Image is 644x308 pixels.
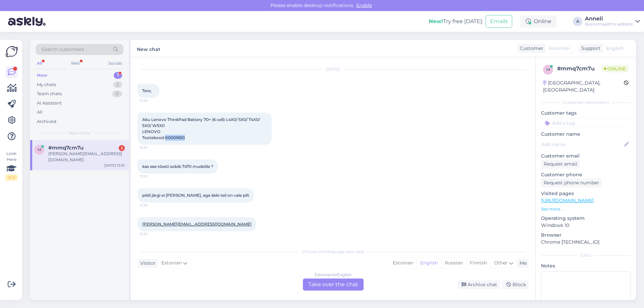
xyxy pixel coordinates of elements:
input: Add a tag [541,118,631,128]
div: 2 / 3 [5,175,17,181]
p: Chrome [TECHNICAL_ID] [541,239,631,246]
img: Askly Logo [5,45,18,58]
div: All [36,59,43,68]
div: 3 [119,145,125,151]
div: Block [502,280,529,289]
div: [DATE] 13:35 [104,163,125,168]
span: Estonian [161,259,182,267]
div: 2 [113,81,122,88]
div: Estonian [389,258,417,268]
div: Me [517,260,527,267]
a: [URL][DOMAIN_NAME] [541,197,594,203]
div: # mmq7cm7u [557,65,601,73]
p: Customer email [541,152,631,160]
p: See more ... [541,206,631,212]
div: [PERSON_NAME][EMAIL_ADDRESS][DOMAIN_NAME] [48,151,125,163]
div: Customer [517,45,543,52]
div: Estonian to English [315,272,352,278]
span: m [546,67,550,72]
span: Search customers [42,46,84,53]
div: Archived [37,118,56,125]
span: pildi järgi ei [PERSON_NAME], aga äkki teil on vale pilt [142,193,249,198]
div: [DATE] [138,66,529,72]
span: Online [601,65,629,72]
span: Estonian [549,45,570,52]
div: AI Assistant [37,100,62,107]
div: Archive chat [458,280,500,289]
span: Enable [354,2,374,8]
div: Online [520,15,557,27]
span: kas see tõesti sobib T470 mudelile ? [142,164,213,169]
div: My chats [37,81,56,88]
div: Choose the language and reply [138,249,529,255]
span: New chats [69,130,90,136]
div: Web [69,59,81,68]
label: New chat [137,44,160,53]
div: English [417,258,441,268]
a: AnneliBüroomaailm's website [585,16,640,27]
span: Aku Lenovo ThinkPad Battery 70+ (6 cell) L4X0/ 5X0/ T4X0/ 5X0/ W5X0 LENOVO Tootekood K0001650 [142,117,261,140]
span: 13:37 [140,232,165,237]
span: m [38,147,41,152]
div: Visitor [138,260,156,267]
div: 1 [114,72,122,79]
p: Notes [541,262,631,269]
span: 13:36 [140,203,165,208]
input: Add name [541,141,623,148]
span: English [606,45,624,52]
div: Socials [107,59,123,68]
div: New [37,72,47,79]
div: Extra [541,252,631,258]
span: #mmq7cm7u [48,145,84,151]
p: Customer tags [541,110,631,117]
p: Visited pages [541,190,631,197]
div: Request email [541,160,580,169]
div: A [573,17,582,26]
button: Emails [486,15,512,28]
div: Request phone number [541,178,602,187]
p: Browser [541,232,631,239]
p: Customer phone [541,171,631,178]
span: 13:35 [140,98,165,103]
span: 13:35 [140,145,165,150]
div: Take over the chat [303,279,364,291]
div: Russian [441,258,466,268]
a: [PERSON_NAME][EMAIL_ADDRESS][DOMAIN_NAME] [142,222,252,227]
span: Tere, [142,88,152,93]
div: All [37,109,43,116]
div: Try free [DATE]: [429,17,483,25]
div: 0 [112,90,122,97]
div: [GEOGRAPHIC_DATA], [GEOGRAPHIC_DATA] [543,79,624,94]
div: Anneli [585,16,633,21]
div: Support [579,45,600,52]
b: New! [429,18,443,24]
span: Other [494,260,508,266]
div: Customer information [541,100,631,106]
div: Büroomaailm's website [585,21,633,27]
p: Operating system [541,215,631,222]
div: Team chats [37,90,62,97]
div: Look Here [5,150,17,181]
p: Customer name [541,131,631,138]
p: Windows 10 [541,222,631,229]
span: 13:35 [140,174,165,179]
div: Finnish [466,258,490,268]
